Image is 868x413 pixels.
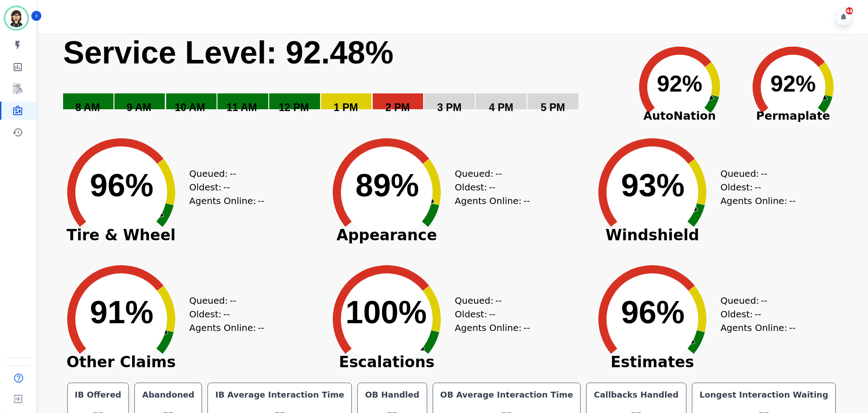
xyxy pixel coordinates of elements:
[455,321,532,335] div: Agents Online:
[455,180,523,194] div: Oldest:
[698,389,830,401] div: Longest Interaction Waiting
[720,294,789,307] div: Queued:
[127,102,151,113] text: 9 AM
[523,321,530,335] span: --
[279,102,309,113] text: 12 PM
[363,389,421,401] div: OB Handled
[319,231,455,240] span: Appearance
[755,180,761,194] span: --
[761,294,767,307] span: --
[736,107,850,125] span: Permaplate
[523,194,530,208] span: --
[720,307,789,321] div: Oldest:
[720,180,789,194] div: Oldest:
[621,168,685,203] text: 93%
[439,389,575,401] div: OB Average Interaction Time
[63,35,394,70] text: Service Level: 92.48%
[258,194,264,208] span: --
[334,102,358,113] text: 1 PM
[846,7,853,15] div: 44
[455,167,523,180] div: Queued:
[227,102,257,113] text: 11 AM
[437,102,462,113] text: 3 PM
[230,294,236,307] span: --
[495,167,502,180] span: --
[584,358,720,367] span: Estimates
[789,321,795,335] span: --
[189,180,257,194] div: Oldest:
[175,102,205,113] text: 10 AM
[592,389,681,401] div: Callbacks Handled
[90,168,153,203] text: 96%
[319,358,455,367] span: Escalations
[761,167,767,180] span: --
[53,231,189,240] span: Tire & Wheel
[355,168,419,203] text: 89%
[90,295,153,330] text: 91%
[62,34,621,126] svg: Service Level: 0%
[53,358,189,367] span: Other Claims
[189,321,266,335] div: Agents Online:
[345,295,427,330] text: 100%
[223,180,230,194] span: --
[230,167,236,180] span: --
[75,102,100,113] text: 8 AM
[455,294,523,307] div: Queued:
[489,307,495,321] span: --
[5,7,27,29] img: Bordered avatar
[657,71,702,97] text: 92%
[720,194,798,208] div: Agents Online:
[140,389,196,401] div: Abandoned
[189,307,257,321] div: Oldest:
[489,102,513,113] text: 4 PM
[189,167,257,180] div: Queued:
[541,102,565,113] text: 5 PM
[495,294,502,307] span: --
[623,107,736,125] span: AutoNation
[189,294,257,307] div: Queued:
[789,194,795,208] span: --
[584,231,720,240] span: Windshield
[770,71,816,97] text: 92%
[223,307,230,321] span: --
[720,321,798,335] div: Agents Online:
[455,307,523,321] div: Oldest:
[621,295,685,330] text: 96%
[455,194,532,208] div: Agents Online:
[720,167,789,180] div: Queued:
[189,194,266,208] div: Agents Online:
[213,389,346,401] div: IB Average Interaction Time
[385,102,410,113] text: 2 PM
[489,180,495,194] span: --
[258,321,264,335] span: --
[73,389,123,401] div: IB Offered
[755,307,761,321] span: --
